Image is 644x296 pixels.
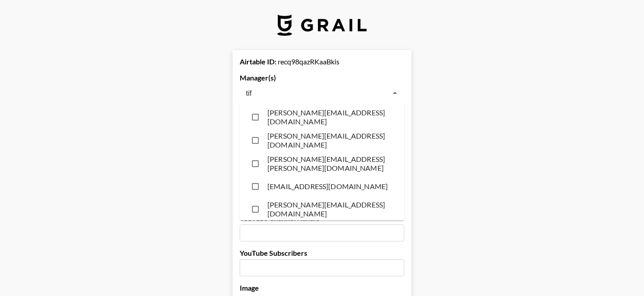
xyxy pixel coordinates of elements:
img: Grail Talent Logo [277,14,367,36]
li: [PERSON_NAME][EMAIL_ADDRESS][DOMAIN_NAME] [240,106,404,129]
strong: Airtable ID: [240,57,276,66]
li: [PERSON_NAME][EMAIL_ADDRESS][PERSON_NAME][DOMAIN_NAME] [240,152,404,175]
label: Image [240,283,404,292]
li: [PERSON_NAME][EMAIL_ADDRESS][DOMAIN_NAME] [240,129,404,152]
li: [EMAIL_ADDRESS][DOMAIN_NAME] [240,175,404,198]
li: [PERSON_NAME][EMAIL_ADDRESS][DOMAIN_NAME] [240,198,404,221]
button: Close [389,87,401,99]
label: YouTube Subscribers [240,249,404,258]
div: recq98qazRKaaBkis [240,57,404,66]
label: Manager(s) [240,73,404,82]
